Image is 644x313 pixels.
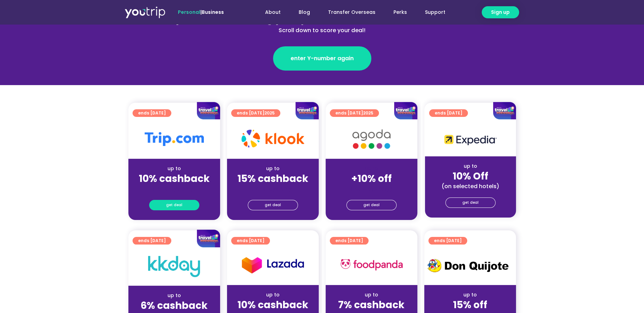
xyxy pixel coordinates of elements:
a: get deal [248,200,298,210]
span: | [178,9,224,16]
a: ends [DATE] [231,237,270,245]
strong: 15% off [453,298,487,312]
a: ends [DATE] [330,237,369,245]
span: Personal [178,9,200,16]
div: up to [134,292,215,299]
strong: 10% cashback [237,298,308,312]
div: Scroll down to score your deal! [172,26,472,35]
span: up to [365,165,378,172]
a: Transfer Overseas [319,6,384,19]
strong: 10% cashback [139,172,210,185]
a: ends [DATE] [428,237,467,245]
span: get deal [363,200,380,210]
div: (for stays only) [233,185,313,192]
strong: 7% cashback [338,298,405,312]
div: (on selected hotels) [430,183,510,190]
a: get deal [346,200,397,210]
div: up to [233,291,313,298]
span: enter Y-number again [291,54,354,63]
a: Support [416,6,454,19]
strong: 15% cashback [237,172,308,185]
div: up to [430,163,510,170]
div: up to [430,291,510,298]
a: enter Y-number again [273,46,371,71]
div: up to [331,291,412,298]
span: ends [DATE] [335,237,363,245]
nav: Menu [243,6,454,19]
a: Perks [384,6,416,19]
span: get deal [462,198,479,208]
a: get deal [445,197,496,208]
div: (for stays only) [134,185,215,192]
span: Sign up [491,9,510,16]
a: get deal [149,200,199,210]
div: up to [233,165,313,172]
strong: +10% off [351,172,392,185]
strong: 10% Off [453,169,488,183]
span: ends [DATE] [237,237,264,245]
a: Blog [290,6,319,19]
a: Sign up [482,6,519,18]
div: up to [134,165,215,172]
span: get deal [265,200,281,210]
div: (for stays only) [331,185,412,192]
span: ends [DATE] [434,237,462,245]
a: Business [202,9,224,16]
strong: 6% cashback [140,299,208,312]
a: About [256,6,290,19]
span: get deal [166,200,182,210]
